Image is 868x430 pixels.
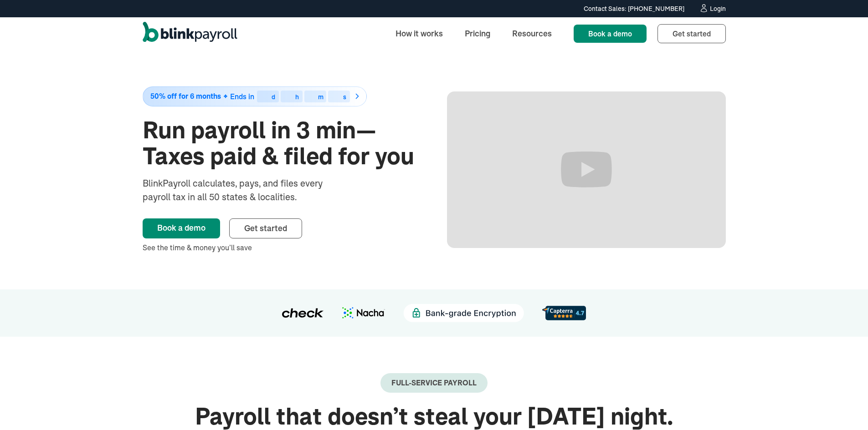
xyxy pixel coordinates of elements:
[150,92,221,100] span: 50% off for 6 months
[143,22,237,46] a: home
[229,218,302,238] a: Get started
[343,94,346,100] div: s
[295,94,299,100] div: h
[143,177,347,204] div: BlinkPayroll calculates, pays, and files every payroll tax in all 50 states & localities.
[699,4,726,14] a: Login
[457,24,498,43] a: Pricing
[574,25,647,43] a: Book a demo
[230,92,254,101] span: Ends in
[388,24,450,43] a: How it works
[657,24,726,43] a: Get started
[143,86,421,106] a: 50% off for 6 monthsEnds indhms
[143,242,421,253] div: See the time & money you’ll save
[584,4,684,14] div: Contact Sales: [PHONE_NUMBER]
[542,306,586,320] img: d56c0860-961d-46a8-819e-eda1494028f8.svg
[588,29,632,38] span: Book a demo
[143,218,220,238] a: Book a demo
[272,94,275,100] div: d
[244,223,287,233] span: Get started
[710,5,726,12] div: Login
[143,117,421,169] h1: Run payroll in 3 min—Taxes paid & filed for you
[318,94,324,100] div: m
[673,29,711,38] span: Get started
[447,91,726,248] iframe: Run Payroll in 3 min with BlinkPayroll
[505,24,559,43] a: Resources
[143,404,726,430] h2: Payroll that doesn’t steal your [DATE] night.
[391,379,477,387] div: Full-Service payroll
